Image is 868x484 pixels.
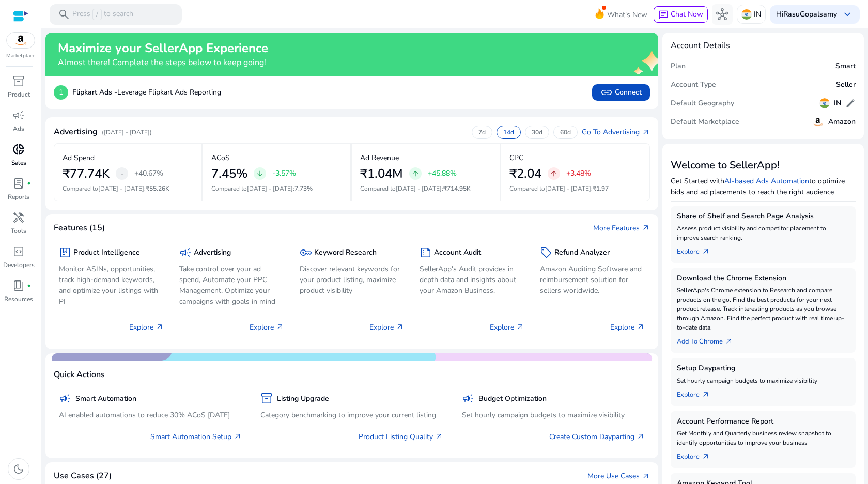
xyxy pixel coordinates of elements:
[72,87,221,98] p: Leverage Flipkart Ads Reporting
[642,128,650,136] span: arrow_outward
[8,192,29,201] p: Reports
[7,33,35,48] img: amazon.svg
[27,284,31,288] span: fiber_manual_record
[642,224,650,232] span: arrow_outward
[490,322,524,333] p: Explore
[73,248,140,257] h5: Product Intelligence
[102,128,152,137] p: ([DATE] - [DATE])
[6,52,35,60] p: Marketplace
[724,176,809,186] a: AI-based Ads Automation
[549,431,645,442] a: Create Custom Dayparting
[545,184,591,193] span: [DATE] - [DATE]
[671,81,716,89] h5: Account Type
[677,429,849,447] p: Get Monthly and Quarterly business review snapshot to identify opportunities to improve your busi...
[12,211,25,224] span: handyman
[54,471,112,481] h4: Use Cases (27)
[671,159,856,171] h3: Welcome to SellerApp!
[845,98,856,108] span: edit
[671,9,703,19] span: Chat Now
[11,226,26,236] p: Tools
[360,166,403,181] h2: ₹1.04M
[509,166,541,181] h2: ₹2.04
[677,242,718,257] a: Explorearrow_outward
[12,75,25,87] span: inventory_2
[783,9,837,19] b: RasuGopalsamy
[462,392,474,404] span: campaign
[593,223,650,233] a: More Featuresarrow_outward
[58,8,70,21] span: search
[92,9,102,20] span: /
[59,392,71,404] span: campaign
[582,127,650,137] a: Go To Advertisingarrow_outward
[11,158,26,167] p: Sales
[396,323,404,331] span: arrow_outward
[702,247,710,256] span: arrow_outward
[658,10,669,20] span: chat
[211,166,247,181] h2: 7.45%
[4,294,33,304] p: Resources
[63,152,95,163] p: Ad Spend
[637,432,645,441] span: arrow_outward
[812,116,824,128] img: amazon.svg
[566,170,591,177] p: +3.48%
[211,152,230,163] p: ACoS
[260,410,443,420] p: Category benchmarking to improve your current listing
[677,385,718,400] a: Explorearrow_outward
[12,245,25,258] span: code_blocks
[59,410,242,420] p: AI enabled automations to reduce 30% ACoS [DATE]
[712,4,733,25] button: hub
[610,322,645,333] p: Explore
[150,431,242,442] a: Smart Automation Setup
[59,246,71,259] span: package
[600,86,642,99] span: Connect
[677,286,849,332] p: SellerApp's Chrome extension to Research and compare products on the go. Find the best products f...
[129,322,164,333] p: Explore
[179,263,284,307] p: Take control over your ad spend, Automate your PPC Management, Optimize your campaigns with goals...
[411,169,420,178] span: arrow_upward
[834,99,841,108] h5: IN
[835,62,856,71] h5: Smart
[841,8,854,21] span: keyboard_arrow_down
[754,5,761,23] p: IN
[478,128,486,136] p: 7d
[13,124,24,133] p: Ads
[702,452,710,461] span: arrow_outward
[250,322,284,333] p: Explore
[776,11,837,18] p: Hi
[27,181,31,185] span: fiber_manual_record
[72,87,117,97] b: Flipkart Ads -
[435,432,443,441] span: arrow_outward
[12,279,25,292] span: book_4
[819,98,830,108] img: in.svg
[295,184,313,193] span: 7.73%
[420,263,524,296] p: SellerApp's Audit provides in depth data and insights about your Amazon Business.
[272,170,296,177] p: -3.57%
[671,99,734,108] h5: Default Geography
[179,246,192,259] span: campaign
[211,184,343,193] p: Compared to :
[554,248,610,257] h5: Refund Analyzer
[276,323,284,331] span: arrow_outward
[677,376,849,385] p: Set hourly campaign budgets to maximize visibility
[671,62,686,71] h5: Plan
[3,260,35,270] p: Developers
[260,392,273,404] span: inventory_2
[63,184,193,193] p: Compared to :
[54,85,68,100] p: 1
[677,447,718,462] a: Explorearrow_outward
[314,248,377,257] h5: Keyword Research
[434,248,481,257] h5: Account Audit
[741,9,752,20] img: in.svg
[462,410,645,420] p: Set hourly campaign budgets to maximize visibility
[836,81,856,89] h5: Seller
[58,58,268,68] h4: Almost there! Complete the steps below to keep going!
[75,395,136,403] h5: Smart Automation
[509,184,642,193] p: Compared to :
[428,170,457,177] p: +45.88%
[396,184,442,193] span: [DATE] - [DATE]
[516,323,524,331] span: arrow_outward
[540,263,645,296] p: Amazon Auditing Software and reimbursement solution for sellers worldwide.
[828,118,856,127] h5: Amazon
[277,395,329,403] h5: Listing Upgrade
[247,184,293,193] span: [DATE] - [DATE]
